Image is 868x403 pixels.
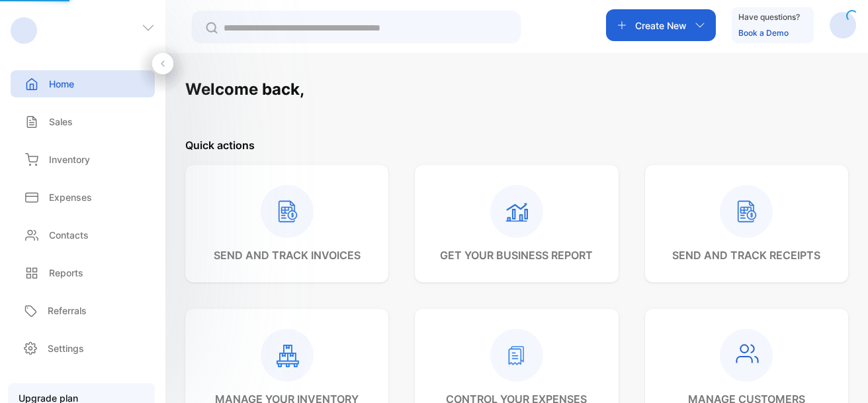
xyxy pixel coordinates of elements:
p: Expenses [49,190,92,204]
p: Settings [48,341,84,355]
p: Referrals [48,304,87,317]
a: Book a Demo [738,28,789,38]
p: Create New [635,19,687,32]
p: Home [49,77,74,91]
p: Sales [49,115,73,129]
h1: Welcome back, [185,78,304,101]
p: Quick actions [185,137,848,153]
p: send and track invoices [214,247,361,263]
p: Have questions? [738,11,800,24]
p: Contacts [49,228,89,242]
p: send and track receipts [672,247,820,263]
p: Reports [49,266,83,280]
p: get your business report [440,247,593,263]
p: Inventory [49,152,90,166]
button: Create New [606,9,716,41]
